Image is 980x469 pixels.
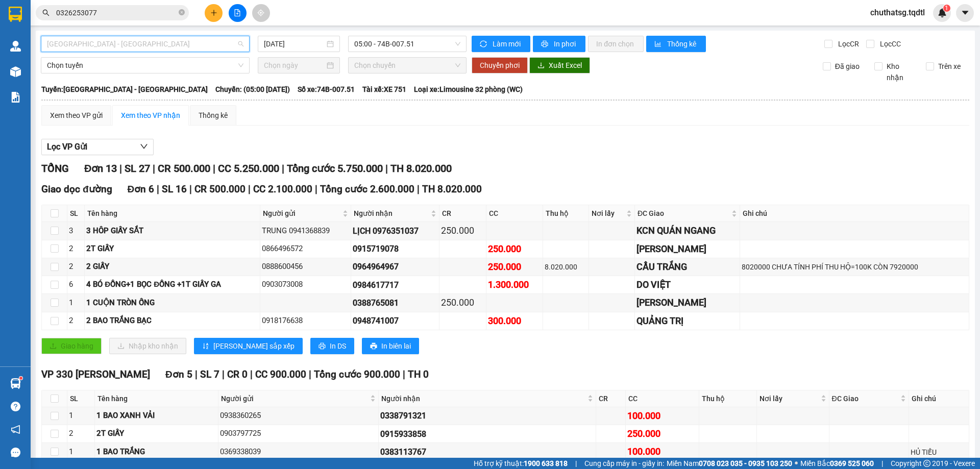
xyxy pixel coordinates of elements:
div: 1 BAO TRẮNG [96,446,216,458]
span: Số xe: 74B-007.51 [298,84,355,95]
div: 1 [69,446,93,458]
div: 1.300.000 [488,278,541,292]
div: 100.000 [627,445,697,459]
input: Chọn ngày [264,60,325,71]
div: DO VIỆT [636,278,738,292]
input: Tìm tên, số ĐT hoặc mã đơn [56,7,177,18]
span: CC 900.000 [255,368,306,380]
span: | [385,162,388,175]
p: Nhận: [77,6,149,28]
span: TH 8.020.000 [390,162,452,175]
span: Người gửi [263,208,340,219]
span: CC 2.100.000 [253,183,312,195]
div: 250.000 [488,260,541,274]
span: VP 330 [PERSON_NAME] [41,368,150,380]
div: 2T GIẤY [96,428,216,440]
div: 0918176638 [262,315,349,327]
span: ĐC Giao [832,393,898,404]
th: Tên hàng [85,205,260,222]
span: close-circle [179,8,185,18]
span: Lọc CR [834,38,861,50]
span: Trên xe [934,61,965,72]
span: Nơi lấy [759,393,819,404]
span: | [195,368,198,380]
span: Người nhận [381,393,585,404]
img: warehouse-icon [10,66,21,77]
div: HỦ TIẾU [911,447,967,458]
button: plus [205,4,223,22]
span: | [153,162,155,175]
p: Gửi: [4,6,75,28]
span: Giao: [77,42,95,52]
span: | [575,458,577,469]
button: downloadXuất Excel [529,57,590,73]
span: Chọn tuyến [47,58,243,73]
span: Hỗ trợ kỹ thuật: [474,458,568,469]
div: 0938360265 [220,410,377,422]
span: Miền Nam [667,458,792,469]
span: 200.000 [43,56,80,67]
div: Xem theo VP gửi [50,110,103,121]
button: printerIn biên lai [362,338,419,354]
th: SL [67,205,85,222]
button: Chuyển phơi [472,57,528,73]
span: ⚪️ [795,461,798,465]
span: file-add [234,9,241,16]
button: sort-ascending[PERSON_NAME] sắp xếp [194,338,303,354]
span: Miền Bắc [800,458,874,469]
th: Thu hộ [543,205,589,222]
span: | [417,183,420,195]
div: 1 BAO XANH VẢI [96,410,216,422]
span: | [881,458,883,469]
span: Lấy: [4,42,19,52]
b: Tuyến: [GEOGRAPHIC_DATA] - [GEOGRAPHIC_DATA] [41,85,208,93]
div: LỊCH 0976351037 [353,225,437,237]
div: 1 [69,410,93,422]
span: printer [318,342,326,351]
th: Ghi chú [740,205,969,222]
span: Kho nhận [883,61,918,83]
input: 12/09/2025 [264,38,325,50]
div: 0984617717 [353,279,437,291]
span: Cung cấp máy in - giấy in: [584,458,664,469]
span: CR: [3,56,18,67]
div: 0964964967 [353,260,437,273]
span: | [248,183,251,195]
div: 0388765081 [353,297,437,309]
button: aim [252,4,270,22]
span: Sài Gòn - Quảng Trị [47,36,243,52]
span: aim [257,9,264,16]
span: Lọc CC [876,38,902,50]
span: Đơn 5 [165,368,192,380]
span: sort-ascending [202,342,209,351]
span: down [140,142,148,151]
button: Lọc VP Gửi [41,139,154,155]
div: 250.000 [627,427,697,441]
span: | [309,368,311,380]
div: QUẢNG TRỊ [636,314,738,328]
span: CR 0 [227,368,248,380]
sup: 1 [19,377,22,380]
div: 250.000 [441,224,484,238]
span: In phơi [554,38,577,50]
div: [PERSON_NAME] [636,242,738,256]
div: 0338791321 [380,409,594,422]
div: 2 BAO TRẮNG BẠC [86,315,258,327]
span: CR 500.000 [158,162,210,175]
span: Người nhận [354,208,429,219]
span: Chọn chuyến [354,58,460,73]
div: 0383113767 [380,446,594,458]
span: Tổng cước 900.000 [314,368,400,380]
span: CR 500.000 [194,183,246,195]
button: file-add [229,4,247,22]
th: CR [596,390,626,407]
span: message [11,448,20,457]
span: In biên lai [381,340,411,352]
span: Đơn 13 [84,162,117,175]
span: notification [11,425,20,434]
div: 0369338039 [220,446,377,458]
span: Chuyến: (05:00 [DATE]) [215,84,290,95]
div: 300.000 [488,314,541,328]
img: solution-icon [10,92,21,103]
span: caret-down [961,8,970,17]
